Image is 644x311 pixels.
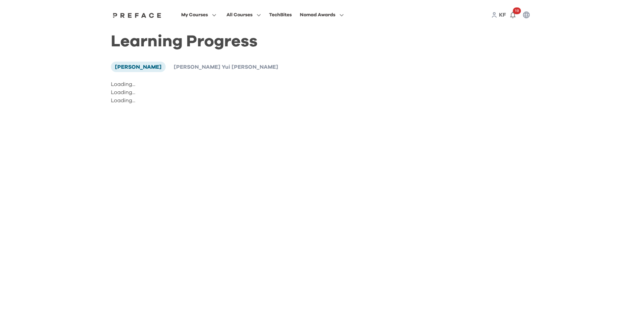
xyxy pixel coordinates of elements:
span: All Courses [226,11,253,19]
button: 10 [506,8,520,22]
span: [PERSON_NAME] Yui [PERSON_NAME] [174,64,278,70]
img: Preface Logo [111,13,163,18]
a: Preface Logo [111,12,163,18]
span: My Courses [181,11,208,19]
a: KF [499,11,506,19]
span: [PERSON_NAME] [115,64,162,70]
span: KF [499,12,506,18]
p: Loading... [111,96,386,105]
div: TechBites [269,11,292,19]
span: 10 [513,7,521,14]
span: Nomad Awards [300,11,335,19]
button: All Courses [224,10,263,19]
p: Loading... [111,88,386,96]
p: Loading... [111,80,386,88]
h1: Learning Progress [111,38,386,45]
button: Nomad Awards [298,10,346,19]
button: My Courses [179,10,218,19]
